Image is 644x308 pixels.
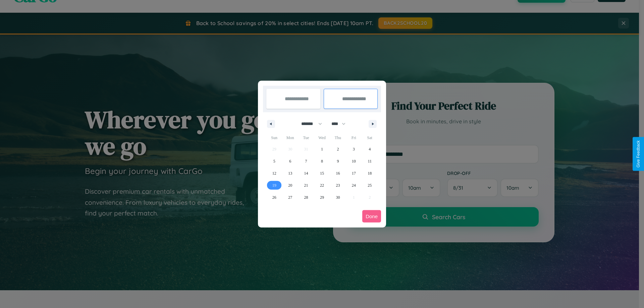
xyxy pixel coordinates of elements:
[272,167,276,179] span: 12
[304,179,308,191] span: 21
[362,132,378,143] span: Sat
[288,179,292,191] span: 20
[266,179,282,191] button: 19
[337,155,339,167] span: 9
[368,155,372,167] span: 11
[321,155,323,167] span: 8
[368,167,372,179] span: 18
[304,191,308,203] span: 28
[314,132,330,143] span: Wed
[298,155,314,167] button: 7
[314,155,330,167] button: 8
[346,143,362,155] button: 3
[272,191,276,203] span: 26
[320,179,324,191] span: 22
[320,191,324,203] span: 29
[330,191,346,203] button: 30
[282,132,298,143] span: Mon
[321,143,323,155] span: 1
[298,167,314,179] button: 14
[362,155,378,167] button: 11
[282,167,298,179] button: 13
[336,191,340,203] span: 30
[352,179,356,191] span: 24
[368,179,372,191] span: 25
[266,155,282,167] button: 5
[636,140,641,168] div: Give Feedback
[314,179,330,191] button: 22
[314,191,330,203] button: 29
[282,155,298,167] button: 6
[266,167,282,179] button: 12
[288,191,292,203] span: 27
[330,132,346,143] span: Thu
[305,155,307,167] span: 7
[266,132,282,143] span: Sun
[282,179,298,191] button: 20
[288,167,292,179] span: 13
[298,179,314,191] button: 21
[336,167,340,179] span: 16
[330,155,346,167] button: 9
[353,143,355,155] span: 3
[298,191,314,203] button: 28
[346,132,362,143] span: Fri
[330,179,346,191] button: 23
[362,179,378,191] button: 25
[362,167,378,179] button: 18
[369,143,371,155] span: 4
[362,210,381,223] button: Done
[273,155,275,167] span: 5
[266,191,282,203] button: 26
[346,155,362,167] button: 10
[304,167,308,179] span: 14
[336,179,340,191] span: 23
[282,191,298,203] button: 27
[314,167,330,179] button: 15
[352,167,356,179] span: 17
[289,155,291,167] span: 6
[346,167,362,179] button: 17
[272,179,276,191] span: 19
[298,132,314,143] span: Tue
[320,167,324,179] span: 15
[337,143,339,155] span: 2
[362,143,378,155] button: 4
[330,167,346,179] button: 16
[346,179,362,191] button: 24
[314,143,330,155] button: 1
[352,155,356,167] span: 10
[330,143,346,155] button: 2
